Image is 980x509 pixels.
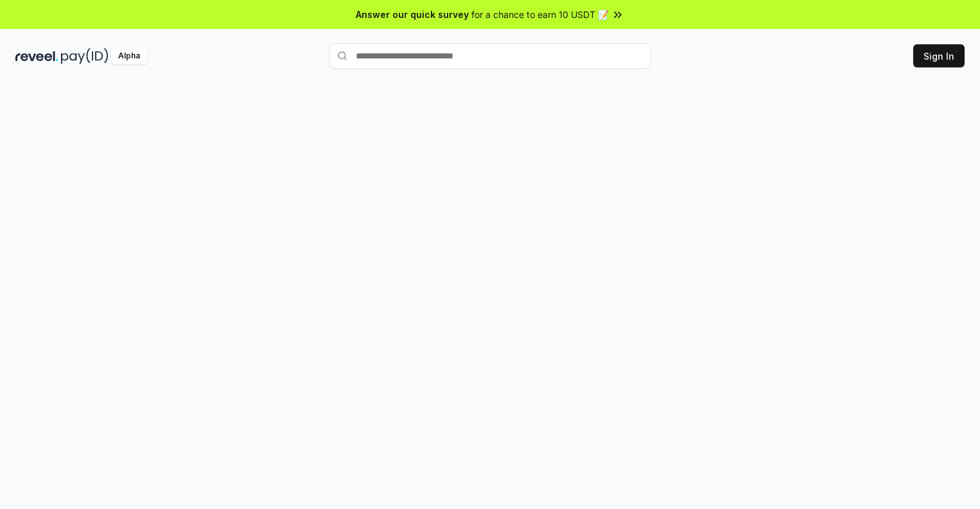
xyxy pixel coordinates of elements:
[356,8,469,21] span: Answer our quick survey
[913,44,965,67] button: Sign In
[61,48,109,64] img: pay_id
[111,48,147,64] div: Alpha
[471,8,609,21] span: for a chance to earn 10 USDT 📝
[15,48,58,64] img: reveel_dark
